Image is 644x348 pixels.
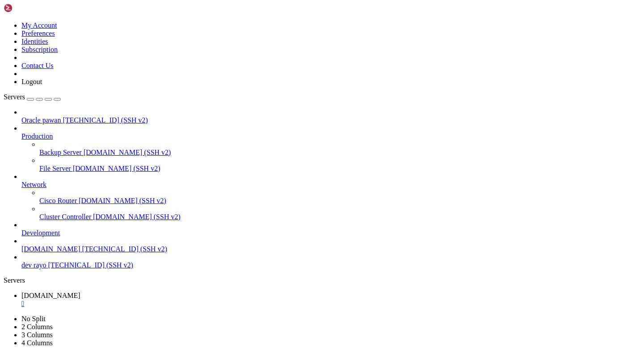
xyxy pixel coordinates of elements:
[21,221,640,237] li: Development
[93,213,181,221] span: [DOMAIN_NAME] (SSH v2)
[39,165,71,172] span: File Server
[4,4,527,11] x-row: Welcome to Ubuntu 24.04.2 LTS (GNU/Linux 6.11.0-1012-azure x86_64)
[4,137,527,145] x-row: Expanded Security Maintenance for Applications is not enabled.
[21,116,61,124] span: Oracle pawan
[48,261,133,269] span: [TECHNICAL_ID] (SSH v2)
[4,34,527,41] x-row: * Support: [URL][DOMAIN_NAME]
[79,219,83,227] div: (20, 29)
[21,229,640,237] a: Development
[21,132,640,140] a: Production
[73,165,161,172] span: [DOMAIN_NAME] (SSH v2)
[21,108,640,124] li: Oracle pawan [TECHNICAL_ID] (SSH v2)
[4,174,527,182] x-row: 12 additional security updates can be applied with ESM Apps.
[21,30,55,37] a: Preferences
[79,197,166,204] span: [DOMAIN_NAME] (SSH v2)
[4,85,527,93] x-row: Swap usage: 0%
[39,213,91,221] span: Cluster Controller
[4,93,61,101] a: Servers
[21,253,640,269] li: dev rayo [TECHNICAL_ID] (SSH v2)
[4,48,527,56] x-row: System information as of [DATE]
[4,212,527,220] x-row: Last login: [DATE] from [TECHNICAL_ID]
[21,292,640,308] a: App.rayo.work
[4,18,527,26] x-row: * Documentation: [URL][DOMAIN_NAME]
[21,245,640,253] a: [DOMAIN_NAME] [TECHNICAL_ID] (SSH v2)
[21,292,80,299] span: [DOMAIN_NAME]
[21,124,640,173] li: Production
[21,132,53,140] span: Production
[4,160,527,167] x-row: To see these additional updates run: apt list --upgradable
[39,205,640,221] li: Cluster Controller [DOMAIN_NAME] (SSH v2)
[39,149,82,156] span: Backup Server
[21,181,47,188] span: Network
[21,46,58,53] a: Subscription
[4,153,527,160] x-row: 68 updates can be applied immediately.
[39,197,77,204] span: Cisco Router
[21,261,47,269] span: dev rayo
[4,63,527,71] x-row: System load: 0.11 Processes: 290
[4,71,527,78] x-row: Usage of /: 38.3% of 28.02GB Users logged in: 0
[21,229,60,237] span: Development
[84,149,171,156] span: [DOMAIN_NAME] (SSH v2)
[39,197,640,205] a: Cisco Router [DOMAIN_NAME] (SSH v2)
[4,100,527,108] x-row: * Strictly confined Kubernetes makes edge and IoT secure. Learn how MicroK8s
[39,157,640,173] li: File Server [DOMAIN_NAME] (SSH v2)
[21,339,53,347] a: 4 Columns
[39,149,640,157] a: Backup Server [DOMAIN_NAME] (SSH v2)
[39,189,640,205] li: Cisco Router [DOMAIN_NAME] (SSH v2)
[4,182,527,190] x-row: Learn more about enabling ESM Apps service at [URL][DOMAIN_NAME]
[21,173,640,221] li: Network
[21,38,48,45] a: Identities
[4,123,527,130] x-row: [URL][DOMAIN_NAME]
[21,116,640,124] a: Oracle pawan [TECHNICAL_ID] (SSH v2)
[39,165,640,173] a: File Server [DOMAIN_NAME] (SSH v2)
[21,261,640,269] a: dev rayo [TECHNICAL_ID] (SSH v2)
[39,213,640,221] a: Cluster Controller [DOMAIN_NAME] (SSH v2)
[21,315,46,323] a: No Split
[21,62,54,69] a: Contact Us
[4,78,527,85] x-row: Memory usage: 22% IPv4 address for eth0: [TECHNICAL_ID]
[4,219,61,226] span: ubuntu@prod-rayo
[4,108,527,115] x-row: just raised the bar for easy, resilient and secure K8s cluster deployment.
[4,276,640,284] div: Servers
[82,245,167,253] span: [TECHNICAL_ID] (SSH v2)
[21,237,640,253] li: [DOMAIN_NAME] [TECHNICAL_ID] (SSH v2)
[4,4,55,13] img: Shellngn
[21,323,53,331] a: 2 Columns
[21,78,42,85] a: Logout
[64,219,68,226] span: ~
[21,245,80,253] span: [DOMAIN_NAME]
[4,93,25,101] span: Servers
[21,331,53,339] a: 3 Columns
[39,140,640,157] li: Backup Server [DOMAIN_NAME] (SSH v2)
[4,219,527,227] x-row: : $
[21,181,640,189] a: Network
[63,116,148,124] span: [TECHNICAL_ID] (SSH v2)
[4,26,527,34] x-row: * Management: [URL][DOMAIN_NAME]
[21,21,57,29] a: My Account
[21,300,640,308] a: 
[4,204,527,212] x-row: *** System restart required ***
